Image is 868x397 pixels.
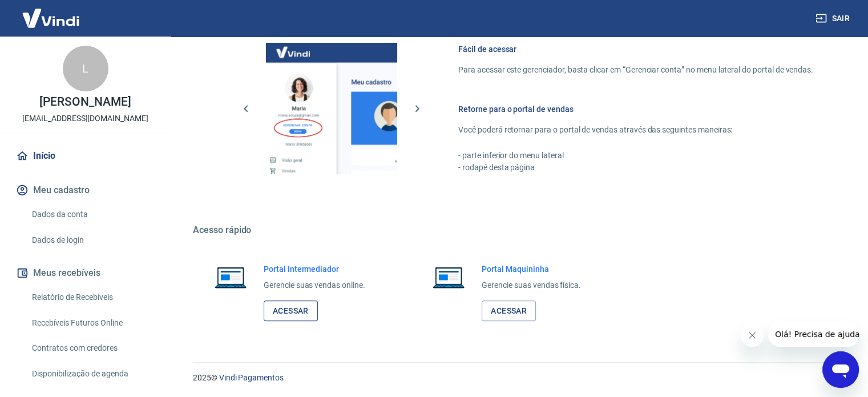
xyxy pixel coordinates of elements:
[219,373,284,382] a: Vindi Pagamentos
[458,124,813,136] p: Você poderá retornar para o portal de vendas através das seguintes maneiras:
[207,263,255,291] img: Imagem de um notebook aberto
[822,351,859,388] iframe: Botão para abrir a janela de mensagens
[266,43,397,174] img: Imagem da dashboard mostrando o botão de gerenciar conta na sidebar no lado esquerdo
[264,263,365,275] h6: Portal Intermediador
[22,113,148,125] p: [EMAIL_ADDRESS][DOMAIN_NAME]
[39,96,131,108] p: [PERSON_NAME]
[27,286,157,309] a: Relatório de Recebíveis
[482,263,581,275] h6: Portal Maquininha
[458,150,813,162] p: - parte inferior do menu lateral
[63,46,108,91] div: L
[264,300,318,322] a: Acessar
[482,279,581,291] p: Gerencie suas vendas física.
[27,228,157,252] a: Dados de login
[768,322,859,347] iframe: Mensagem da empresa
[14,1,88,35] img: Vindi
[14,178,157,203] button: Meu cadastro
[27,311,157,335] a: Recebíveis Futuros Online
[27,203,157,226] a: Dados da conta
[193,372,841,384] p: 2025 ©
[482,300,536,322] a: Acessar
[458,43,813,55] h6: Fácil de acessar
[7,8,96,17] span: Olá! Precisa de ajuda?
[27,336,157,360] a: Contratos com credores
[458,103,813,115] h6: Retorne para o portal de vendas
[14,260,157,286] button: Meus recebíveis
[193,224,841,236] h5: Acesso rápido
[458,64,813,76] p: Para acessar este gerenciador, basta clicar em “Gerenciar conta” no menu lateral do portal de ven...
[458,162,813,174] p: - rodapé desta página
[813,8,854,29] button: Sair
[27,362,157,386] a: Disponibilização de agenda
[425,263,473,291] img: Imagem de um notebook aberto
[741,324,764,347] iframe: Fechar mensagem
[14,143,157,169] a: Início
[264,279,365,291] p: Gerencie suas vendas online.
